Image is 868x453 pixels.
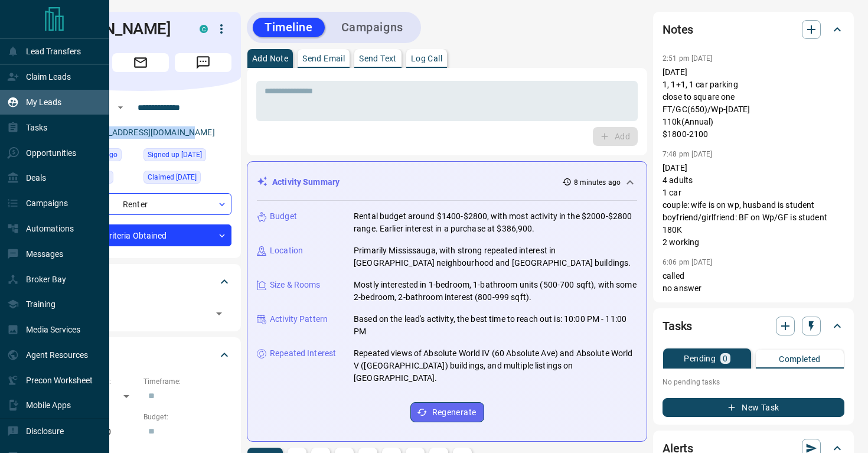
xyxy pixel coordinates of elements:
p: 7:48 pm [DATE] [663,150,713,158]
p: Budget [270,210,297,223]
span: Email [112,53,169,72]
button: Open [211,305,227,322]
p: Pending [684,354,716,363]
p: 8 minutes ago [574,177,621,188]
p: Mostly interested in 1-bedroom, 1-bathroom units (500-700 sqft), with some 2-bedroom, 2-bathroom ... [354,279,637,304]
div: Tasks [663,312,844,340]
p: Send Text [359,54,397,63]
div: Tags [50,268,231,296]
span: Claimed [DATE] [148,171,197,183]
p: Activity Pattern [270,313,328,325]
div: Renter [50,193,231,215]
span: Message [175,53,231,72]
p: Timeframe: [143,376,231,387]
p: Activity Summary [272,176,340,188]
p: Based on the lead's activity, the best time to reach out is: 10:00 PM - 11:00 PM [354,313,637,338]
p: 6:06 pm [DATE] [663,258,713,266]
p: 0 [723,354,727,363]
div: Notes [663,15,844,44]
p: Location [270,245,303,257]
button: Timeline [253,18,325,37]
p: Send Email [302,54,345,63]
p: Primarily Mississauga, with strong repeated interest in [GEOGRAPHIC_DATA] neighbourhood and [GEOG... [354,245,637,269]
h2: Tasks [663,317,692,335]
p: Budget: [143,412,231,422]
p: [DATE] 4 adults 1 car couple: wife is on wp, husband is student boyfriend/girlfriend: BF on Wp/GF... [663,162,844,249]
p: [DATE] 1, 1+1, 1 car parking close to square one FT/GC(650)/Wp-[DATE] 110k(Annual) $1800-2100 [663,66,844,141]
button: Campaigns [329,18,415,37]
p: Log Call [411,54,442,63]
button: Open [113,100,128,115]
p: Rental budget around $1400-$2800, with most activity in the $2000-$2800 range. Earlier interest i... [354,210,637,235]
p: Add Note [252,54,288,63]
div: Criteria Obtained [50,224,231,246]
p: Completed [779,355,821,363]
p: No pending tasks [663,373,844,391]
p: Size & Rooms [270,279,321,291]
div: Criteria [50,341,231,369]
span: Signed up [DATE] [148,149,202,161]
div: Activity Summary8 minutes ago [257,171,637,193]
p: called no answer [663,270,844,295]
div: Tue Feb 04 2025 [143,171,231,187]
p: 2:51 pm [DATE] [663,54,713,63]
div: condos.ca [200,25,208,33]
button: Regenerate [410,402,484,422]
a: [EMAIL_ADDRESS][DOMAIN_NAME] [81,128,215,137]
button: New Task [663,398,844,417]
p: Repeated views of Absolute World IV (60 Absolute Ave) and Absolute World V ([GEOGRAPHIC_DATA]) bu... [354,347,637,384]
p: Repeated Interest [270,347,336,360]
h1: [PERSON_NAME] [50,19,182,38]
div: Tue Feb 04 2025 [143,148,231,165]
h2: Notes [663,20,693,39]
